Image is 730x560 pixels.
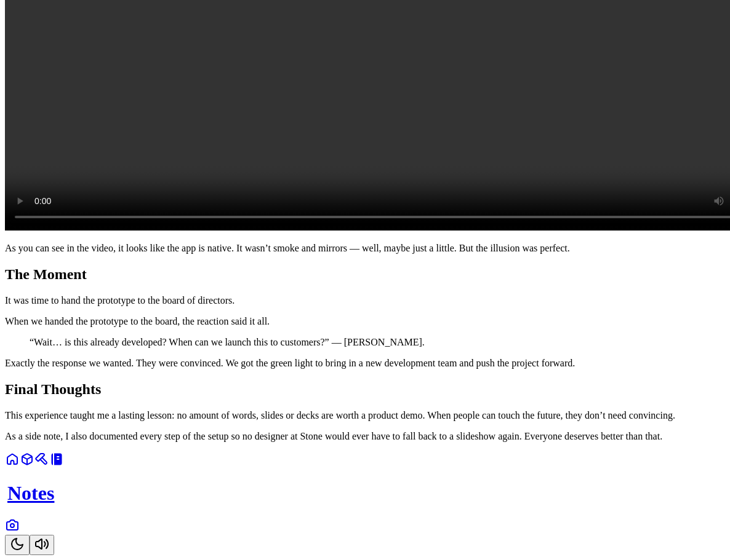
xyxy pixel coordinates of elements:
p: It was time to hand the prototype to the board of directors. [5,295,725,306]
p: As a side note, I also documented every step of the setup so no designer at Stone would ever have... [5,431,725,442]
h2: Final Thoughts [5,381,725,398]
p: As you can see in the video, it looks like the app is native. It wasn’t smoke and mirrors — well,... [5,243,725,254]
p: This experience taught me a lasting lesson: no amount of words, slides or decks are worth a produ... [5,410,725,421]
h1: Notes [7,482,725,505]
h2: The Moment [5,266,725,283]
button: Toggle Audio [30,535,54,555]
p: “Wait… is this already developed? When can we launch this to customers?” ― [PERSON_NAME]. [30,337,700,348]
p: Exactly the response we wanted. They were convinced. We got the green light to bring in a new dev... [5,358,725,369]
button: Toggle Theme [5,535,30,555]
p: When we handed the prototype to the board, the reaction said it all. [5,316,725,327]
